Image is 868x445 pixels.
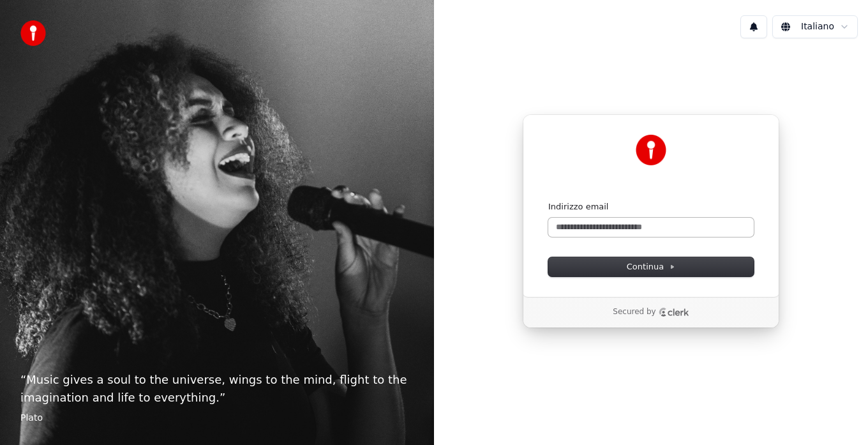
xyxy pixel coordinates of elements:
a: Clerk logo [659,308,689,317]
img: Youka [636,135,666,165]
span: Continua [627,261,675,273]
p: “ Music gives a soul to the universe, wings to the mind, flight to the imagination and life to ev... [20,371,414,407]
button: Continua [548,257,754,276]
img: youka [20,20,46,46]
p: Secured by [613,307,655,317]
label: Indirizzo email [548,201,608,213]
footer: Plato [20,412,414,425]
